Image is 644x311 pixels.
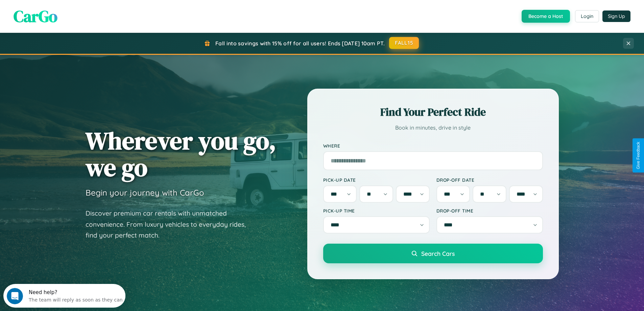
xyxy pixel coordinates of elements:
[215,40,385,47] span: Fall into savings with 15% off for all users! Ends [DATE] 10am PT.
[323,143,543,149] label: Where
[323,208,430,214] label: Pick-up Time
[575,10,599,22] button: Login
[436,208,543,214] label: Drop-off Time
[389,37,419,49] button: FALL15
[86,187,204,198] h3: Begin your journey with CarGo
[522,10,570,23] button: Become a Host
[86,127,276,181] h1: Wherever you go, we go
[323,123,543,133] p: Book in minutes, drive in style
[86,208,255,241] p: Discover premium car rentals with unmatched convenience. From luxury vehicles to everyday rides, ...
[323,244,543,263] button: Search Cars
[25,11,119,18] div: The team will reply as soon as they can
[7,288,23,304] iframe: Intercom live chat
[323,177,430,183] label: Pick-up Date
[14,5,57,27] span: CarGo
[3,284,125,308] iframe: Intercom live chat discovery launcher
[3,3,126,21] div: Open Intercom Messenger
[25,6,119,11] div: Need help?
[636,142,641,169] div: Give Feedback
[436,177,543,183] label: Drop-off Date
[323,105,543,119] h2: Find Your Perfect Ride
[602,10,630,22] button: Sign Up
[421,250,455,257] span: Search Cars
